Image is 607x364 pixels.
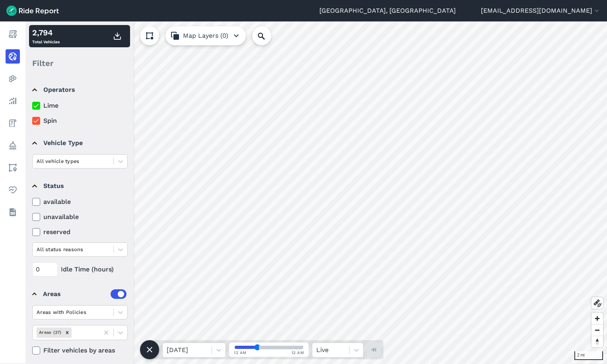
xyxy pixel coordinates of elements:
div: Idle Time (hours) [32,262,128,277]
button: [EMAIL_ADDRESS][DOMAIN_NAME] [481,6,601,15]
a: Datasets [6,205,20,219]
label: available [32,197,128,207]
a: Analyze [6,94,20,108]
button: Zoom in [591,313,603,324]
div: 2 mi [574,351,603,360]
a: Report [6,27,20,41]
button: Map Layers (0) [165,26,246,45]
summary: Vehicle Type [32,132,126,154]
div: Filter [29,51,130,76]
input: Search Location or Vehicles [252,26,284,45]
label: Lime [32,101,128,110]
a: Heatmaps [6,72,20,86]
div: Areas (37) [37,327,63,337]
a: Fees [6,116,20,130]
a: [GEOGRAPHIC_DATA], [GEOGRAPHIC_DATA] [319,6,456,15]
img: Ride Report [6,6,59,16]
a: Realtime [6,49,20,64]
label: Spin [32,116,128,126]
summary: Areas [32,283,126,305]
a: Areas [6,161,20,175]
div: Areas [43,289,126,299]
label: Filter vehicles by areas [32,346,128,355]
div: Total Vehicles [32,27,60,46]
button: Reset bearing to north [591,336,603,347]
canvas: Map [25,21,607,364]
summary: Status [32,175,126,197]
a: Health [6,183,20,197]
span: 12 AM [234,350,247,356]
span: 12 AM [292,350,304,356]
summary: Operators [32,79,126,101]
a: Policy [6,138,20,153]
div: 2,794 [32,27,60,39]
label: reserved [32,227,128,237]
button: Zoom out [591,324,603,336]
label: unavailable [32,212,128,222]
div: Remove Areas (37) [63,327,72,337]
